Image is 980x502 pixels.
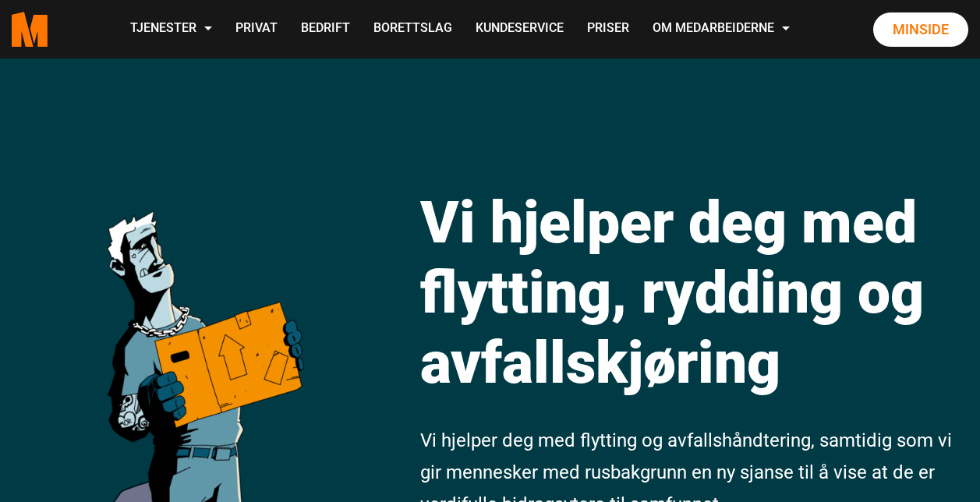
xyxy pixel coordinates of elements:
[464,2,575,57] a: Kundeservice
[289,2,362,57] a: Bedrift
[420,187,968,398] h1: Vi hjelper deg med flytting, rydding og avfallskjøring
[641,2,801,57] a: Om Medarbeiderne
[575,2,641,57] a: Priser
[224,2,289,57] a: Privat
[119,2,224,57] a: Tjenester
[362,2,464,57] a: Borettslag
[873,12,968,47] a: Minside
